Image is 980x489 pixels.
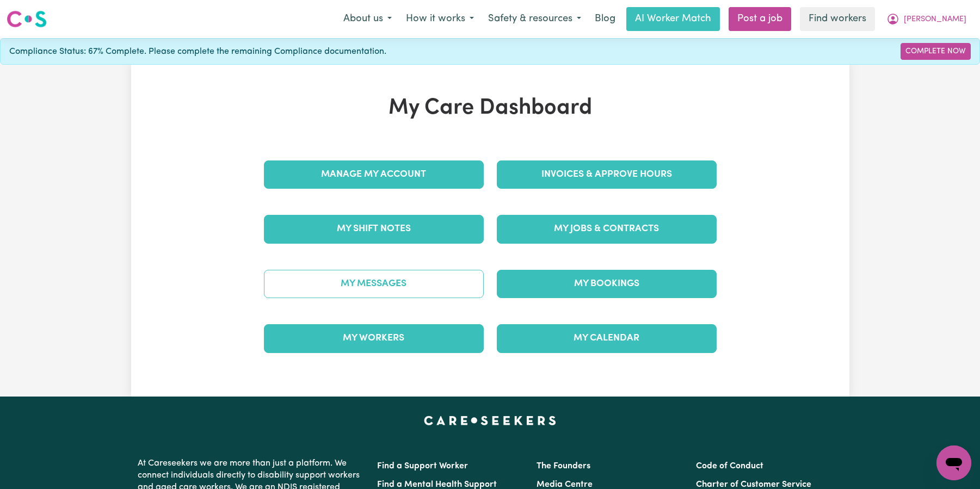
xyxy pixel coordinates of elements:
button: About us [336,8,399,30]
span: Compliance Status: 67% Complete. Please complete the remaining Compliance documentation. [9,45,386,58]
a: My Calendar [497,324,717,352]
button: Safety & resources [481,8,588,30]
a: Blog [588,7,622,31]
button: How it works [399,8,481,30]
a: Careseekers logo [7,7,47,32]
span: [PERSON_NAME] [904,14,966,26]
a: Code of Conduct [696,462,763,471]
a: Post a job [729,7,791,31]
iframe: Button to launch messaging window, conversation in progress [936,445,971,480]
a: My Messages [264,270,484,298]
a: Complete Now [901,43,971,60]
h1: My Care Dashboard [257,95,723,121]
a: The Founders [537,462,590,471]
a: My Bookings [497,270,717,298]
a: My Jobs & Contracts [497,215,717,243]
a: Media Centre [537,480,593,489]
a: Careseekers home page [424,416,556,425]
a: Charter of Customer Service [696,480,811,489]
a: Invoices & Approve Hours [497,160,717,189]
a: My Shift Notes [264,215,484,243]
button: My Account [879,8,973,30]
img: Careseekers logo [7,9,47,29]
a: Find a Support Worker [377,462,468,471]
a: Find workers [800,7,875,31]
a: Manage My Account [264,160,484,189]
a: AI Worker Match [626,7,720,31]
a: My Workers [264,324,484,352]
